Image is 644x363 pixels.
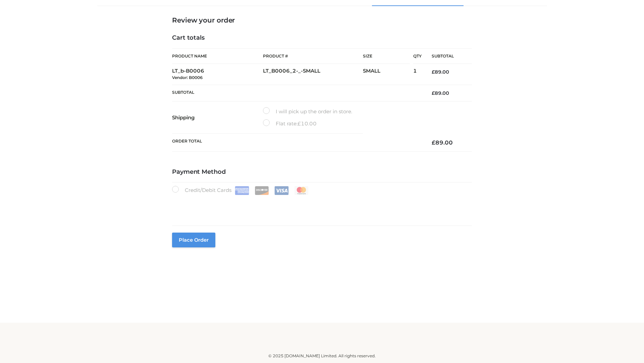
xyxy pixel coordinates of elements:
label: Flat rate: [263,119,317,128]
h4: Payment Method [172,168,472,176]
th: Product # [263,48,363,64]
h4: Cart totals [172,34,472,42]
img: Amex [235,186,249,195]
th: Subtotal [172,85,422,101]
iframe: Secure payment input frame [171,194,471,218]
th: Size [363,49,410,64]
td: LT_B0006_2-_-SMALL [263,64,363,85]
img: Visa [274,186,289,195]
span: £ [432,69,435,75]
th: Product Name [172,48,263,64]
label: Credit/Debit Cards [172,186,309,195]
td: SMALL [363,64,413,85]
label: I will pick up the order in store. [263,107,352,116]
small: Vendor: B0006 [172,75,203,80]
span: £ [432,90,435,96]
div: © 2025 [DOMAIN_NAME] Limited. All rights reserved. [100,353,544,359]
th: Subtotal [422,49,472,64]
button: Place order [172,233,215,247]
bdi: 89.00 [432,90,449,96]
td: 1 [413,64,422,85]
img: Mastercard [294,186,309,195]
bdi: 10.00 [298,120,317,127]
bdi: 89.00 [432,139,453,146]
span: £ [432,139,435,146]
span: £ [298,120,301,127]
td: LT_b-B0006 [172,64,263,85]
th: Qty [413,48,422,64]
th: Order Total [172,134,422,152]
th: Shipping [172,102,263,134]
bdi: 89.00 [432,69,449,75]
img: Discover [255,186,269,195]
h3: Review your order [172,16,472,24]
